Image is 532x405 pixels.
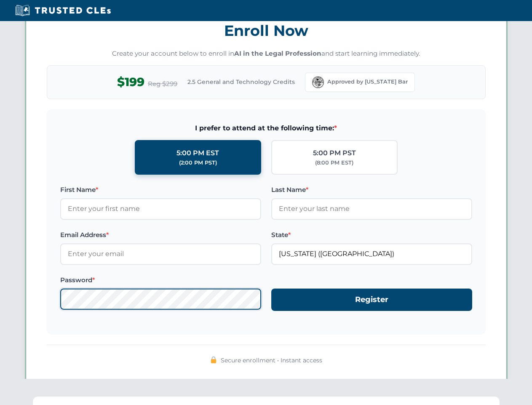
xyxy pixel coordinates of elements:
[176,148,219,159] div: 5:00 PM EST
[60,198,261,219] input: Enter your first name
[271,198,472,219] input: Enter your last name
[47,17,486,44] h3: Enroll Now
[47,49,486,59] p: Create your account below to enroll in and start learning immediately.
[327,78,408,86] span: Approved by [US_STATE] Bar
[271,289,472,311] button: Register
[60,230,261,240] label: Email Address
[234,49,321,57] strong: AI in the Legal Profession
[179,159,217,167] div: (2:00 PM PST)
[187,77,295,86] span: 2.5 General and Technology Credits
[60,275,261,285] label: Password
[315,159,353,167] div: (8:00 PM EST)
[313,148,356,159] div: 5:00 PM PST
[312,76,324,88] img: Florida Bar
[271,185,472,195] label: Last Name
[271,230,472,240] label: State
[221,356,322,365] span: Secure enrollment • Instant access
[60,243,261,265] input: Enter your email
[210,356,217,363] img: 🔒
[148,79,177,89] span: Reg $299
[271,243,472,265] input: Florida (FL)
[117,73,144,92] span: $199
[60,185,261,195] label: First Name
[60,123,472,134] span: I prefer to attend at the following time:
[13,4,113,17] img: Trusted CLEs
